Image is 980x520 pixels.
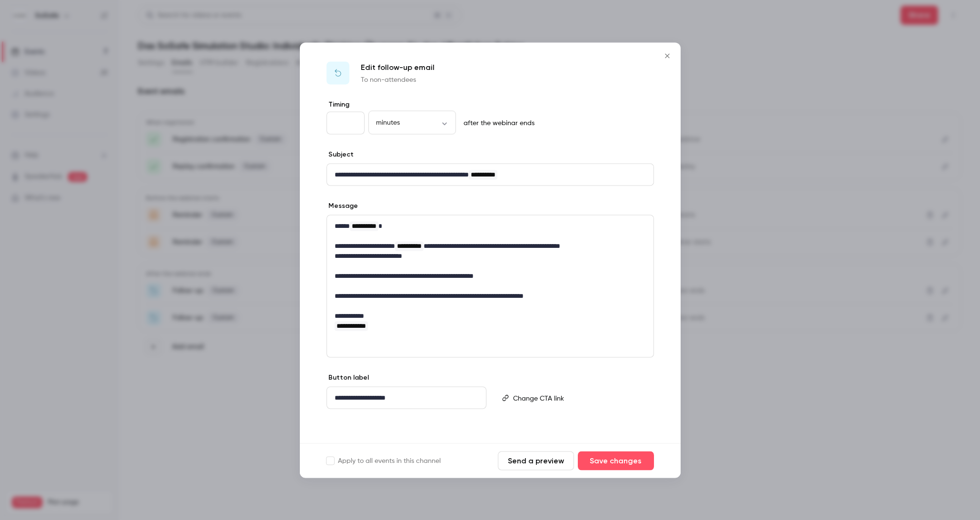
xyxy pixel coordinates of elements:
button: Close [658,46,677,65]
div: editor [327,387,486,408]
div: minutes [368,118,456,128]
label: Apply to all events in this channel [327,456,441,465]
label: Message [327,201,358,210]
p: To non-attendees [361,75,435,84]
div: editor [509,387,653,409]
button: Save changes [578,451,654,470]
label: Button label [327,373,369,382]
button: Send a preview [498,451,574,470]
p: after the webinar ends [460,118,535,128]
label: Timing [327,99,654,109]
p: Edit follow-up email [361,61,435,73]
div: editor [327,164,653,185]
label: Subject [327,149,354,159]
div: editor [327,215,653,336]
